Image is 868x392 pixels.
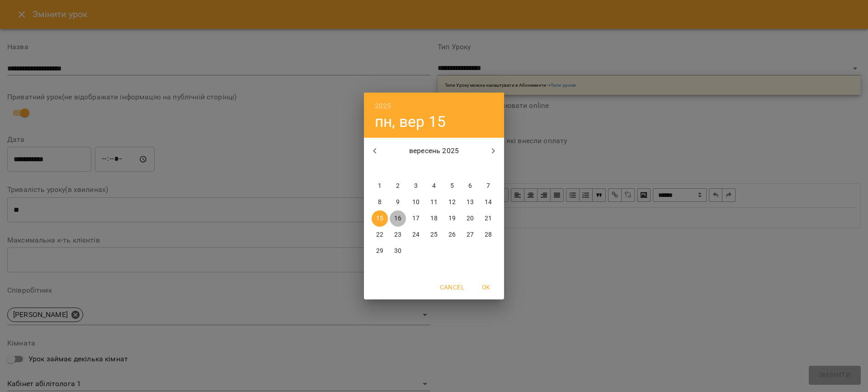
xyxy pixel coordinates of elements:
p: 25 [430,230,438,239]
button: 8 [372,194,388,210]
button: 23 [390,227,406,243]
button: 13 [462,194,478,210]
span: пн [372,164,388,173]
button: 25 [426,227,442,243]
p: 27 [467,230,474,239]
p: 4 [432,182,436,191]
button: 27 [462,227,478,243]
p: 18 [430,214,438,223]
button: 6 [462,178,478,194]
button: 30 [390,243,406,259]
button: 2 [390,178,406,194]
button: 24 [408,227,424,243]
span: нд [480,164,496,173]
button: 1 [372,178,388,194]
p: 9 [396,198,400,207]
button: 9 [390,194,406,210]
button: 11 [426,194,442,210]
p: 13 [467,198,474,207]
p: 15 [376,214,383,223]
span: пт [444,164,460,173]
span: вт [390,164,406,173]
button: 4 [426,178,442,194]
p: 23 [394,230,401,239]
button: OK [472,279,500,295]
p: вересень 2025 [386,145,483,156]
p: 1 [378,182,382,191]
button: 3 [408,178,424,194]
p: 10 [412,198,420,207]
span: ср [408,164,424,173]
span: Cancel [440,282,464,293]
p: 21 [485,214,492,223]
p: 17 [412,214,420,223]
button: 26 [444,227,460,243]
button: 7 [480,178,496,194]
p: 5 [450,182,454,191]
button: 10 [408,194,424,210]
button: 2025 [375,100,392,112]
p: 8 [378,198,382,207]
button: 15 [372,210,388,227]
button: 20 [462,210,478,227]
button: 19 [444,210,460,227]
p: 2 [396,182,400,191]
p: 12 [448,198,456,207]
p: 16 [394,214,401,223]
button: 21 [480,210,496,227]
p: 28 [485,230,492,239]
button: 5 [444,178,460,194]
button: пн, вер 15 [375,112,446,131]
p: 20 [467,214,474,223]
p: 29 [376,247,383,256]
button: 28 [480,227,496,243]
p: 22 [376,230,383,239]
p: 19 [448,214,456,223]
span: чт [426,164,442,173]
p: 3 [414,182,418,191]
p: 30 [394,247,401,256]
span: сб [462,164,478,173]
p: 7 [486,182,490,191]
button: 18 [426,210,442,227]
p: 14 [485,198,492,207]
p: 11 [430,198,438,207]
button: 16 [390,210,406,227]
p: 26 [448,230,456,239]
button: 29 [372,243,388,259]
span: OK [475,282,497,293]
button: 14 [480,194,496,210]
p: 24 [412,230,420,239]
p: 6 [468,182,472,191]
button: Cancel [436,279,468,295]
button: 22 [372,227,388,243]
button: 12 [444,194,460,210]
button: 17 [408,210,424,227]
